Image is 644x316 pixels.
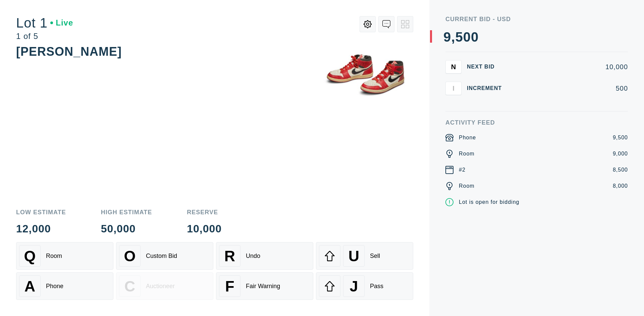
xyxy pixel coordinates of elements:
div: 0 [471,30,479,44]
div: 500 [513,85,628,92]
button: I [445,82,462,95]
div: 9,500 [613,134,628,142]
div: Pass [370,283,383,290]
div: Reserve [187,209,222,215]
div: Next Bid [467,64,507,70]
span: O [124,247,136,265]
div: High Estimate [101,209,152,215]
span: A [24,278,35,295]
div: Room [459,150,475,158]
button: CAuctioneer [116,272,213,300]
div: 1 of 5 [16,32,73,40]
div: 8,000 [613,182,628,190]
div: Increment [467,86,507,91]
span: Q [24,247,36,265]
span: I [452,84,454,92]
div: Room [46,253,62,260]
span: C [124,278,135,295]
button: USell [316,242,413,270]
div: 9,000 [613,150,628,158]
button: RUndo [216,242,313,270]
div: Phone [46,283,63,290]
div: Lot 1 [16,16,73,30]
span: F [225,278,234,295]
div: Phone [459,134,476,142]
span: J [350,278,358,295]
div: Current Bid - USD [445,16,628,22]
div: Lot is open for bidding [459,198,519,206]
div: 9 [443,30,451,44]
button: QRoom [16,242,113,270]
div: , [451,30,455,165]
div: Activity Feed [445,120,628,126]
div: Custom Bid [146,253,177,260]
span: U [348,247,359,265]
span: R [224,247,235,265]
div: Auctioneer [146,283,175,290]
div: 10,000 [187,223,222,234]
button: N [445,60,462,74]
span: N [451,63,456,71]
div: 10,000 [513,63,628,70]
div: 0 [463,30,471,44]
div: Low Estimate [16,209,66,215]
div: Room [459,182,475,190]
div: 8,500 [613,166,628,174]
button: JPass [316,272,413,300]
div: Undo [246,253,260,260]
div: Live [50,19,73,27]
div: 5 [455,30,463,44]
div: Sell [370,253,380,260]
div: 12,000 [16,223,66,234]
div: 50,000 [101,223,152,234]
button: FFair Warning [216,272,313,300]
div: [PERSON_NAME] [16,45,122,58]
button: OCustom Bid [116,242,213,270]
div: #2 [459,166,466,174]
div: Fair Warning [246,283,280,290]
button: APhone [16,272,113,300]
